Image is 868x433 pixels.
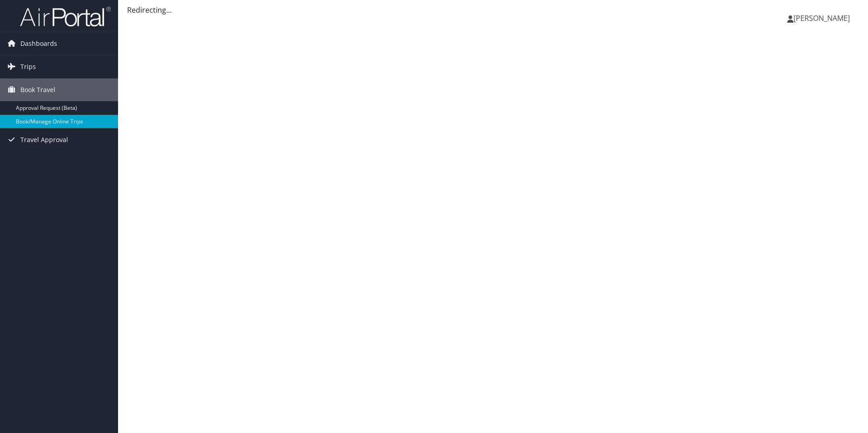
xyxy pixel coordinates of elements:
[20,6,111,27] img: airportal-logo.png
[20,55,36,78] span: Trips
[787,5,859,32] a: [PERSON_NAME]
[20,128,68,151] span: Travel Approval
[794,13,850,23] span: [PERSON_NAME]
[127,5,859,15] div: Redirecting...
[20,32,57,55] span: Dashboards
[20,79,55,101] span: Book Travel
